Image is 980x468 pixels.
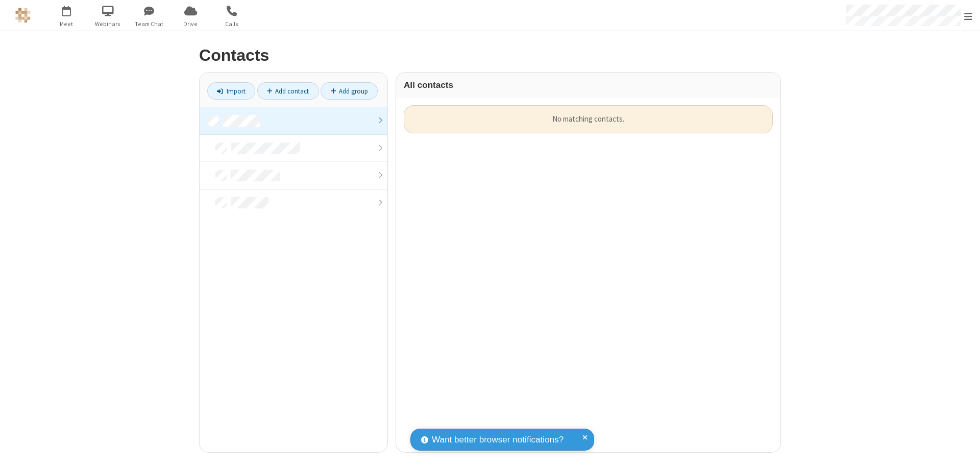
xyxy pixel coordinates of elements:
[171,19,210,29] span: Drive
[89,19,127,29] span: Webinars
[432,433,563,447] span: Want better browser notifications?
[15,8,31,23] img: QA Selenium DO NOT DELETE OR CHANGE
[321,82,378,100] a: Add group
[404,105,773,133] div: No matching contacts.
[207,82,255,100] a: Import
[213,19,251,29] span: Calls
[257,82,319,100] a: Add contact
[47,19,86,29] span: Meet
[130,19,168,29] span: Team Chat
[404,80,773,90] h3: All contacts
[199,46,781,64] h2: Contacts
[396,98,780,452] div: grid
